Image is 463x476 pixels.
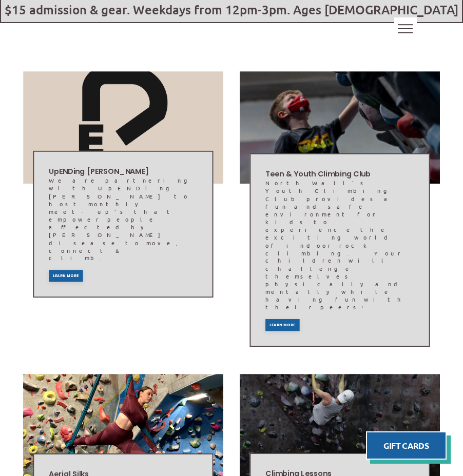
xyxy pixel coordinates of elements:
div: Toggle Off Canvas Content [394,17,417,40]
span: Learn More [53,274,79,278]
h2: Teen & Youth Climbing Club [265,169,414,180]
p: $15 admission & gear. Weekdays from 12pm-3pm. Ages [DEMOGRAPHIC_DATA] [1,4,462,16]
img: Image [23,71,223,184]
a: Learn More [265,319,300,331]
a: Learn More [49,270,83,282]
div: North Wall’s Youth Climbing Club provides a fun and safe environment for kids to experience the e... [265,180,414,311]
h2: UpENDing [PERSON_NAME] [49,167,198,177]
img: Image [240,71,440,184]
div: We are partnering with UpENDing [PERSON_NAME] to host monthly meet-up's that empower people affec... [49,177,198,262]
span: Learn More [269,323,295,327]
